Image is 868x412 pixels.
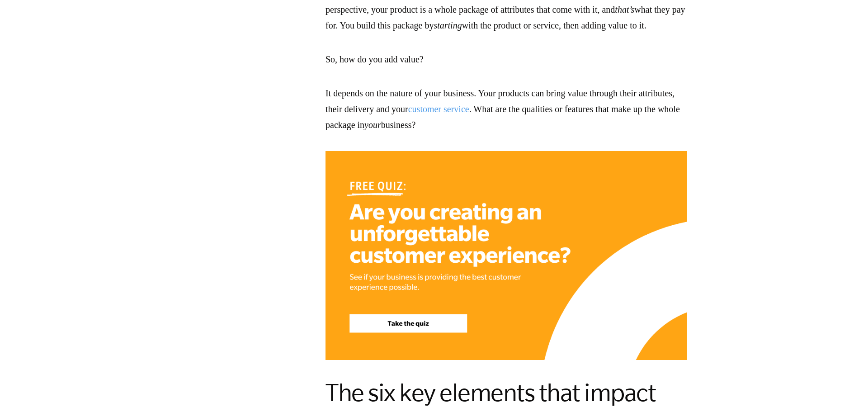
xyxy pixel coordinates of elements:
[325,151,687,360] img: New call-to-action
[408,104,469,114] a: customer service
[434,20,462,30] em: starting
[364,120,381,130] em: your
[615,5,634,14] em: that’s
[325,52,687,67] p: So, how do you add value?
[325,85,687,133] p: It depends on the nature of your business. Your products can bring value through their attributes...
[823,369,868,412] iframe: Chat Widget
